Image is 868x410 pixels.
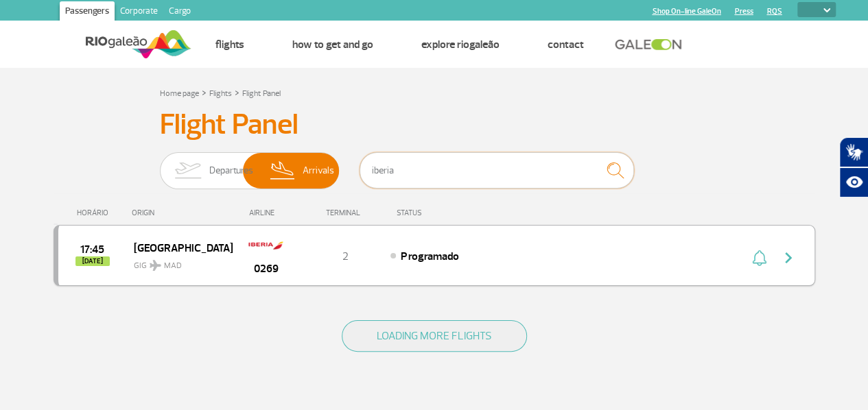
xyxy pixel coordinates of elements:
[160,88,199,99] a: Home page
[80,245,104,254] span: 2025-08-27 17:45:00
[766,7,782,16] a: RQS
[134,239,222,256] span: [GEOGRAPHIC_DATA]
[780,250,797,266] img: seta-direita-painel-voo.svg
[202,84,207,100] a: >
[839,137,868,167] button: Abrir tradutor de língua de sinais.
[209,153,253,189] span: Departures
[166,153,209,189] img: slider-embarque
[58,208,132,217] div: HORÁRIO
[421,38,500,51] a: Explore RIOgaleão
[263,153,303,189] img: slider-desembarque
[75,256,110,266] span: [DATE]
[652,7,720,16] a: Shop On-line GaleOn
[360,152,634,189] input: Flight, city or airline
[301,208,390,217] div: TERMINAL
[132,208,232,217] div: ORIGIN
[342,320,527,352] button: LOADING MORE FLIGHTS
[150,260,161,271] img: destiny_airplane.svg
[232,208,301,217] div: AIRLINE
[254,261,279,277] span: 0269
[734,7,753,16] a: Press
[548,38,584,51] a: Contact
[163,1,196,23] a: Cargo
[390,208,502,217] div: STATUS
[164,260,182,272] span: MAD
[115,1,163,23] a: Corporate
[342,250,349,263] span: 2
[292,38,373,51] a: How to get and go
[242,88,281,99] a: Flight Panel
[235,84,239,100] a: >
[752,250,766,266] img: sino-painel-voo.svg
[60,1,115,23] a: Passengers
[209,88,232,99] a: Flights
[839,137,868,197] div: Plugin de acessibilidade da Hand Talk.
[215,38,244,51] a: Flights
[839,167,868,197] button: Abrir recursos assistivos.
[401,250,458,263] span: Programado
[160,108,709,142] h3: Flight Panel
[303,153,334,189] span: Arrivals
[134,252,222,272] span: GIG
